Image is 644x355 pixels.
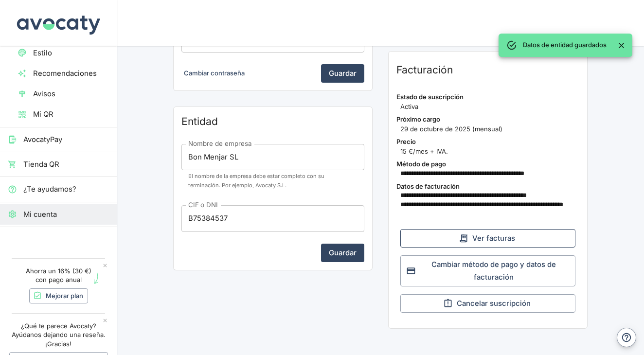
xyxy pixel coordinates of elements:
span: Recomendaciones [33,68,109,79]
span: Avisos [33,89,109,99]
p: Método de pago [396,160,579,169]
span: Tienda QR [23,159,109,170]
label: Nombre de empresa [188,139,252,148]
h2: Entidad [181,115,364,128]
span: AvocatyPay [23,134,109,145]
a: Mejorar plan [29,288,88,303]
button: Ver facturas [400,229,575,248]
span: 15 €/mes + IVA. [400,147,579,156]
button: Cancelar suscripción [400,294,575,313]
span: ¿Te ayudamos? [23,184,109,195]
p: El nombre de la empresa debe estar completo con su terminación. Por ejemplo, Avocaty S.L. [188,172,358,190]
p: Estado de suscripción [396,92,579,102]
button: Ayuda y contacto [617,328,636,347]
div: Datos de entidad guardados [523,36,607,54]
p: Próximo cargo [396,115,579,124]
p: 29 de octubre de 2025 (mensual) [396,124,579,134]
label: CIF o DNI [188,200,217,210]
p: Datos de facturación [396,182,579,191]
button: Guardar [321,244,364,262]
p: Precio [396,137,579,146]
button: Cambiar método de pago y datos de facturación [400,255,575,286]
span: Estilo [33,48,109,58]
h2: Facturación [396,63,579,77]
span: Mi cuenta [23,209,109,220]
button: Cambiar contraseña [181,66,247,81]
button: Guardar [321,64,364,83]
p: Ahorra un 16% (30 €) con pago anual [24,266,93,284]
span: Mi QR [33,109,109,120]
button: Close [614,38,628,53]
p: ¿Qué te parece Avocaty? Ayúdanos dejando una reseña. ¡Gracias! [9,321,107,349]
p: Activa [396,102,579,111]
